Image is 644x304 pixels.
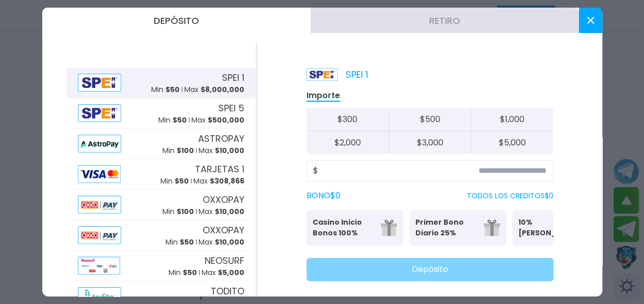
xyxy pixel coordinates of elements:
p: Max [191,115,244,126]
img: Alipay [78,226,122,244]
button: Depósito [42,8,311,33]
span: OXXOPAY [203,223,244,237]
span: $ 10,000 [215,145,244,156]
p: TODOS LOS CREDITOS $ 0 [467,191,553,201]
p: 10% [PERSON_NAME] [518,217,580,238]
span: $ 50 [183,267,197,278]
span: $ 50 [173,115,187,125]
button: $300 [306,108,389,131]
button: $5,000 [471,131,553,154]
span: $ 50 [180,237,194,247]
img: Alipay [78,104,122,122]
span: $ 100 [177,145,194,156]
span: TARJETAS 1 [195,162,244,176]
button: AlipaySPEI 5Min $50Max $500,000 [67,98,256,129]
button: AlipayNEOSURFMin $50Max $5,000 [67,251,256,281]
p: Importe [306,90,340,102]
p: Max [193,176,244,187]
button: AlipayOXXOPAYMin $50Max $10,000 [67,220,256,251]
span: $ 10,000 [215,206,244,217]
span: $ 308,866 [210,176,244,186]
img: Alipay [78,196,122,214]
span: NEOSURF [205,254,244,267]
button: $3,000 [388,131,471,154]
img: Alipay [78,74,122,92]
span: OXXOPAY [203,193,244,206]
p: Min [165,237,194,248]
button: Casino Inicio Bonos 100% [306,210,403,246]
span: $ 500,000 [208,115,244,125]
img: Alipay [78,165,121,183]
img: Alipay [78,257,120,275]
button: $500 [388,108,471,131]
span: $ 10,000 [215,237,244,247]
span: SPEI 1 [222,71,244,84]
span: $ 5,000 [218,267,244,278]
label: BONO $ 0 [306,190,341,202]
span: $ [313,165,318,177]
p: Casino Inicio Bonos 100% [313,217,375,238]
p: Min [162,145,194,156]
span: ASTROPAY [198,132,244,145]
button: AlipayOXXOPAYMin $100Max $10,000 [67,190,256,220]
button: Primer Bono Diario 25% [409,210,506,246]
button: 10% [PERSON_NAME] [512,210,609,246]
button: $1,000 [471,108,553,131]
span: $ 50 [165,84,180,95]
img: Platform Logo [306,68,338,81]
img: gift [484,220,500,236]
button: AlipayASTROPAYMin $100Max $10,000 [67,129,256,159]
button: Depósito [306,258,553,281]
p: Max [202,267,244,278]
span: $ 50 [175,176,189,186]
span: $ 8,000,000 [201,84,244,95]
button: AlipaySPEI 1Min $50Max $8,000,000 [67,68,256,98]
span: SPEI 5 [218,101,244,115]
p: Max [199,145,244,156]
span: TODITO [211,284,244,298]
img: Alipay [78,135,122,153]
button: Retiro [311,8,579,33]
p: Min [158,115,187,126]
p: Min [169,267,197,278]
p: Max [184,84,244,95]
p: Primer Bono Diario 25% [415,217,478,238]
p: Min [162,206,194,217]
p: Min [160,176,189,187]
span: $ 100 [177,206,194,217]
p: SPEI 1 [306,68,368,81]
p: Max [199,237,244,248]
p: Min [151,84,180,95]
button: AlipayTARJETAS 1Min $50Max $308,866 [67,159,256,190]
p: Max [199,206,244,217]
button: $2,000 [306,131,389,154]
img: gift [381,220,397,236]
